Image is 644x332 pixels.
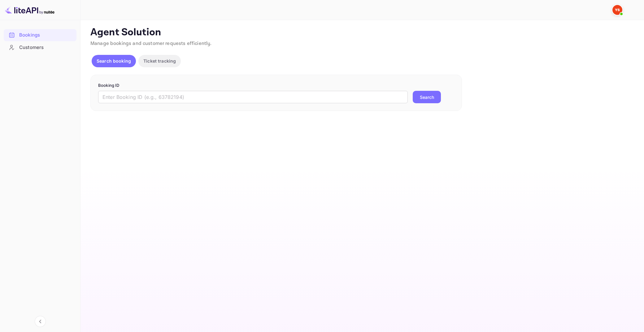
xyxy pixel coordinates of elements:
a: Customers [4,42,76,53]
div: Customers [4,42,76,54]
button: Search [413,91,441,103]
img: LiteAPI logo [5,5,54,15]
span: Manage bookings and customer requests efficiently. [90,40,212,47]
img: Yandex Support [612,5,622,15]
input: Enter Booking ID (e.g., 63782194) [98,91,408,103]
p: Ticket tracking [143,58,176,64]
p: Search booking [97,58,131,64]
div: Bookings [4,29,76,41]
p: Booking ID [98,82,454,89]
button: Collapse navigation [35,316,46,327]
div: Customers [19,44,73,51]
a: Bookings [4,29,76,41]
p: Agent Solution [90,26,633,39]
div: Bookings [19,32,73,39]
